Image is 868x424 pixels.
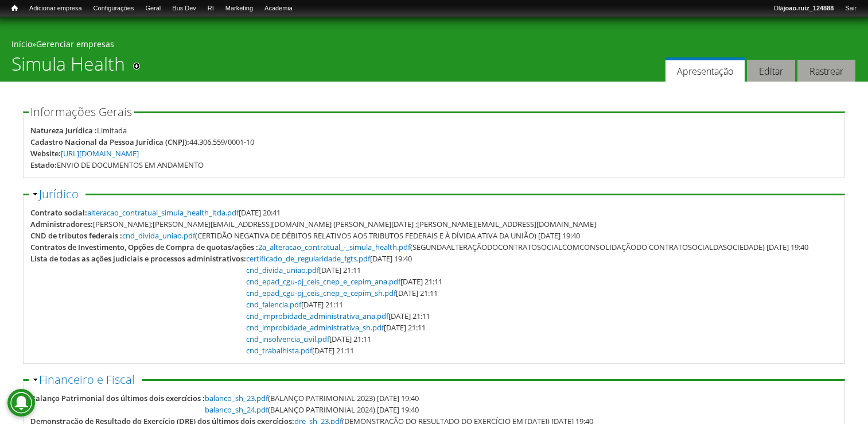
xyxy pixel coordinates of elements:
a: Financeiro e Fiscal [39,372,135,387]
a: cnd_epad_cgu-pj_ceis_cnep_e_cepim_ana.pdf [246,276,400,287]
h1: Simula Health [11,53,125,82]
a: cnd_trabalhista.pdf [246,345,312,356]
a: certificado_de_regularidade_fgts.pdf [246,253,370,264]
span: [DATE] 21:11 [246,334,371,344]
a: RI [202,3,220,14]
span: [DATE] 21:11 [246,311,430,321]
a: Bus Dev [166,3,202,14]
a: Configurações [88,3,140,14]
div: ENVIO DE DOCUMENTOS EM ANDAMENTO [57,159,204,171]
div: Limitada [97,125,127,136]
div: Lista de todas as ações judiciais e processos administrativos: [30,253,246,264]
span: [DATE] 21:11 [246,345,354,356]
div: 44.306.559/0001-10 [189,136,254,148]
span: [DATE] 21:11 [246,265,361,275]
div: Natureza Jurídica : [30,125,97,136]
a: cnd_epad_cgu-pj_ceis_cnep_e_cepim_sh.pdf [246,288,396,298]
a: Adicionar empresa [24,3,88,14]
a: Gerenciar empresas [36,38,114,49]
div: Balanço Patrimonial dos últimos dois exercícios : [30,392,205,404]
span: (CERTIDÃO NEGATIVA DE DÉBITOS RELATIVOS AOS TRIBUTOS FEDERAIS E À DÍVIDA ATIVA DA UNIÃO) [DATE] 1... [122,230,580,241]
span: [DATE] 21:11 [246,299,343,310]
span: (SEGUNDAALTERAÇÃODOCONTRATOSOCIALCOMCONSOLIDAÇÃODO CONTRATOSOCIALDASOCIEDADE) [DATE] 19:40 [258,242,808,252]
a: Academia [259,3,298,14]
span: [DATE] 21:11 [246,322,426,333]
a: Sair [839,3,862,14]
a: alteracao_contratual_simula_health_ltda.pdf [87,207,239,218]
span: (BALANÇO PATRIMONIAL 2024) [DATE] 19:40 [205,404,419,415]
a: cnd_improbidade_administrativa_ana.pdf [246,311,388,321]
span: (BALANÇO PATRIMONIAL 2023) [DATE] 19:40 [205,393,419,403]
a: cnd_divida_uniao.pdf [122,230,195,241]
div: [PERSON_NAME];[PERSON_NAME][EMAIL_ADDRESS][DOMAIN_NAME] [PERSON_NAME][DATE] ;[PERSON_NAME][EMAIL_... [93,218,596,230]
a: cnd_improbidade_administrativa_sh.pdf [246,322,384,333]
div: » [11,38,857,53]
a: balanco_sh_23.pdf [205,393,268,403]
a: [URL][DOMAIN_NAME] [61,148,139,159]
div: Website: [30,148,61,159]
a: cnd_falencia.pdf [246,299,301,310]
a: Olájoao.ruiz_124888 [768,3,839,14]
div: Contrato social: [30,207,87,218]
span: [DATE] 19:40 [246,253,412,264]
a: Jurídico [39,186,79,202]
div: CND de tributos federais : [30,230,122,241]
span: [DATE] 20:41 [87,207,281,218]
span: Início [11,4,18,12]
a: cnd_insolvencia_civil.pdf [246,334,329,344]
a: 2a_alteracao_contratual_-_simula_health.pdf [258,242,410,252]
a: Editar [747,60,795,82]
a: Marketing [220,3,259,14]
div: Contratos de Investimento, Opções de Compra de quotas/ações : [30,241,258,253]
a: cnd_divida_uniao.pdf [246,265,319,275]
a: Início [6,3,24,14]
span: [DATE] 21:11 [246,288,438,298]
a: Início [11,38,32,49]
div: Cadastro Nacional da Pessoa Jurídica (CNPJ): [30,136,189,148]
a: balanco_sh_24.pdf [205,404,268,415]
strong: joao.ruiz_124888 [784,5,834,11]
a: Apresentação [665,57,745,82]
div: Administradores: [30,218,93,230]
a: Rastrear [797,60,855,82]
a: Geral [139,3,166,14]
span: [DATE] 21:11 [246,276,442,287]
div: Estado: [30,159,57,171]
span: Informações Gerais [30,104,132,120]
